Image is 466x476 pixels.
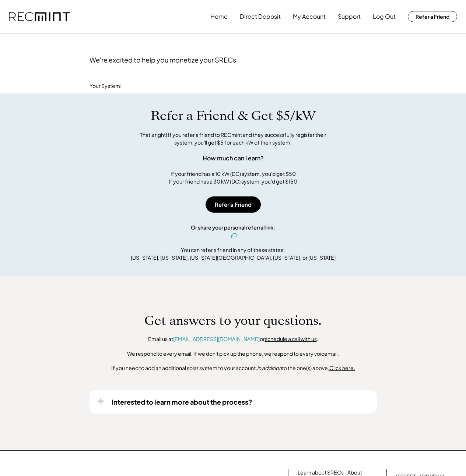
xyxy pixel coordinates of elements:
button: Direct Deposit [240,9,281,24]
div: You can refer a friend in any of these states: [US_STATE], [US_STATE], [US_STATE][GEOGRAPHIC_DATA... [131,246,336,262]
button: Support [338,9,361,24]
div: Interested to learn more about the process? [112,398,252,406]
div: Your System: [90,82,122,90]
div: If you need to add an additional solar system to your account, to the one(s) above, [111,365,355,372]
u: Click here. [329,365,355,371]
a: schedule a call with us [265,335,317,342]
button: click to copy [230,231,238,240]
div: If your friend has a 10 kW (DC) system, you'd get $50 If your friend has a 30 kW (DC) system, you... [169,170,297,185]
h1: Get answers to your questions. [144,313,322,328]
a: [EMAIL_ADDRESS][DOMAIN_NAME] [173,335,260,342]
h1: Refer a Friend & Get $5/kW [151,108,316,124]
div: Email us at or . [148,335,318,343]
div: How much can I earn? [203,154,264,163]
div: We respond to every email. If we don't pick up the phone, we respond to every voicemail. [127,350,339,358]
div: We're excited to help you monetize your SRECs. [90,56,238,64]
button: Refer a Friend [206,196,261,213]
button: Home [210,9,228,24]
button: Refer a Friend [408,11,457,22]
div: Or share your personal referral link: [191,224,275,231]
button: Log Out [373,9,396,24]
img: recmint-logotype%403x.png [9,12,70,21]
div: That's right! If you refer a friend to RECmint and they successfully register their system, you'l... [132,131,334,146]
em: in addition [257,365,282,371]
button: My Account [293,9,326,24]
